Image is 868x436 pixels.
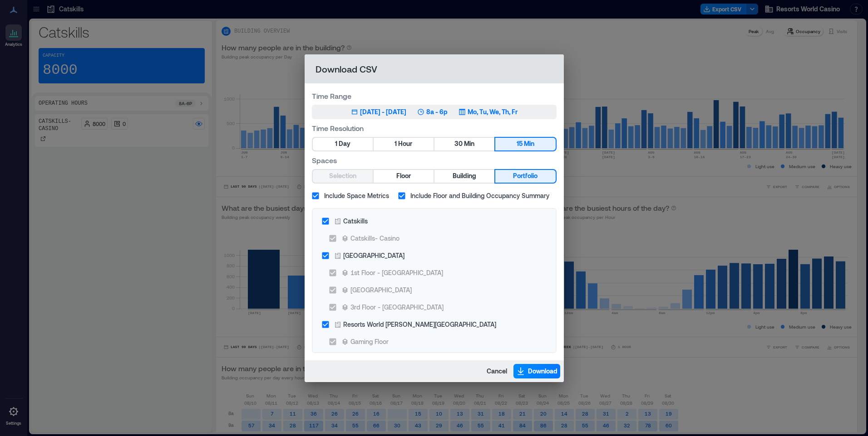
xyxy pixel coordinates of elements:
[398,138,412,150] span: Hour
[343,320,496,329] div: Resorts World [PERSON_NAME][GEOGRAPHIC_DATA]
[324,191,389,200] span: Include Space Metrics
[434,170,494,183] button: Building
[350,285,412,295] div: [GEOGRAPHIC_DATA]
[350,268,443,277] div: 1st Floor - [GEOGRAPHIC_DATA]
[374,138,434,150] button: 1 Hour
[313,138,373,150] button: 1 Day
[305,54,564,83] h2: Download CSV
[339,138,350,150] span: Day
[528,367,557,376] span: Download
[360,107,406,116] div: [DATE] - [DATE]
[454,138,463,150] span: 30
[335,138,337,150] span: 1
[350,337,389,346] div: Gaming Floor
[374,170,434,183] button: Floor
[395,138,397,150] span: 1
[517,138,523,150] span: 15
[513,170,538,182] span: Portfolio
[495,138,555,150] button: 15 Min
[426,107,448,116] p: 8a - 6p
[468,107,518,116] p: Mo, Tu, We, Th, Fr
[312,123,557,133] label: Time Resolution
[410,191,549,200] span: Include Floor and Building Occupancy Summary
[453,170,476,182] span: Building
[434,138,494,150] button: 30 Min
[495,170,555,183] button: Portfolio
[484,364,510,378] button: Cancel
[312,91,557,101] label: Time Range
[312,155,557,165] label: Spaces
[513,364,560,378] button: Download
[487,367,507,376] span: Cancel
[343,251,404,260] div: [GEOGRAPHIC_DATA]
[396,170,411,182] span: Floor
[350,302,444,312] div: 3rd Floor - [GEOGRAPHIC_DATA]
[350,233,399,243] div: Catskills- Casino
[312,105,557,119] button: [DATE] - [DATE]8a - 6pMo, Tu, We, Th, Fr
[343,216,368,226] div: Catskills
[464,138,474,150] span: Min
[524,138,534,150] span: Min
